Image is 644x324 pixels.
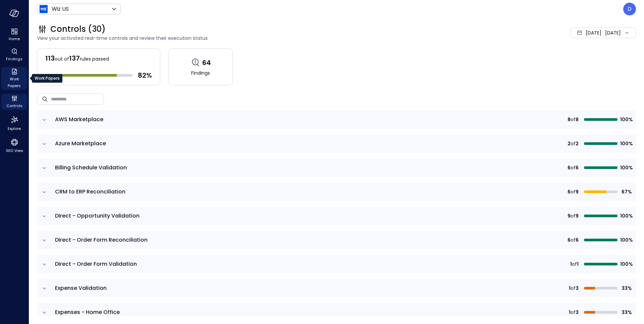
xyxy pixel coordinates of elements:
[6,147,23,154] span: 360 View
[55,284,107,292] span: Expense Validation
[41,237,48,244] button: expand row
[41,213,48,220] button: expand row
[55,140,106,147] span: Azure Marketplace
[576,116,579,123] span: 8
[576,164,579,171] span: 6
[41,141,48,147] button: expand row
[620,164,632,171] span: 100%
[571,188,576,195] span: of
[1,94,27,110] div: Controls
[41,309,48,316] button: expand row
[55,212,140,220] span: Direct - Opportunity Validation
[41,189,48,195] button: expand row
[9,35,20,42] span: Home
[8,125,21,132] span: Explore
[191,69,210,77] span: Findings
[202,58,211,67] span: 64
[41,165,48,171] button: expand row
[1,137,27,155] div: 360 View
[576,140,579,147] span: 2
[55,115,103,123] span: AWS Marketplace
[80,56,109,62] span: rules passed
[571,116,576,123] span: of
[41,261,48,268] button: expand row
[571,140,576,147] span: of
[32,74,62,83] div: Work Papers
[620,116,632,123] span: 100%
[138,71,152,80] span: 82 %
[69,54,80,63] span: 137
[41,285,48,292] button: expand row
[576,285,579,292] span: 3
[577,260,579,268] span: 1
[620,140,632,147] span: 100%
[586,29,601,36] span: [DATE]
[1,27,27,43] div: Home
[571,164,576,171] span: of
[572,260,577,268] span: of
[623,3,636,15] div: Dudu
[571,285,576,292] span: of
[55,260,137,268] span: Direct - Order Form Validation
[576,236,579,244] span: 6
[568,116,571,123] span: 8
[571,309,576,316] span: of
[4,76,24,89] span: Work Papers
[50,24,106,34] span: Controls (30)
[576,212,579,220] span: 9
[568,188,571,195] span: 6
[568,212,571,220] span: 9
[568,164,571,171] span: 6
[1,47,27,63] div: Findings
[568,236,571,244] span: 6
[620,285,632,292] span: 33%
[55,308,120,316] span: Expenses - Home Office
[168,48,233,85] a: 64Findings
[37,34,451,42] span: View your activated real-time controls and review their execution status
[571,212,576,220] span: of
[6,102,22,109] span: Controls
[571,236,576,244] span: of
[45,54,55,63] span: 113
[620,188,632,195] span: 67%
[620,212,632,220] span: 100%
[620,236,632,244] span: 100%
[6,56,22,62] span: Findings
[628,5,632,13] p: D
[55,236,148,244] span: Direct - Order Form Reconciliation
[620,309,632,316] span: 33%
[568,140,571,147] span: 2
[576,309,579,316] span: 3
[1,67,27,90] div: Work Papers
[41,116,48,123] button: expand row
[569,309,571,316] span: 1
[620,260,632,268] span: 100%
[40,5,48,13] img: Icon
[55,188,125,195] span: CRM to ERP Reconciliation
[55,56,69,62] span: out of
[55,164,127,171] span: Billing Schedule Validation
[570,260,572,268] span: 1
[1,114,27,133] div: Explore
[576,188,579,195] span: 9
[569,285,571,292] span: 1
[52,5,69,13] p: Wiz US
